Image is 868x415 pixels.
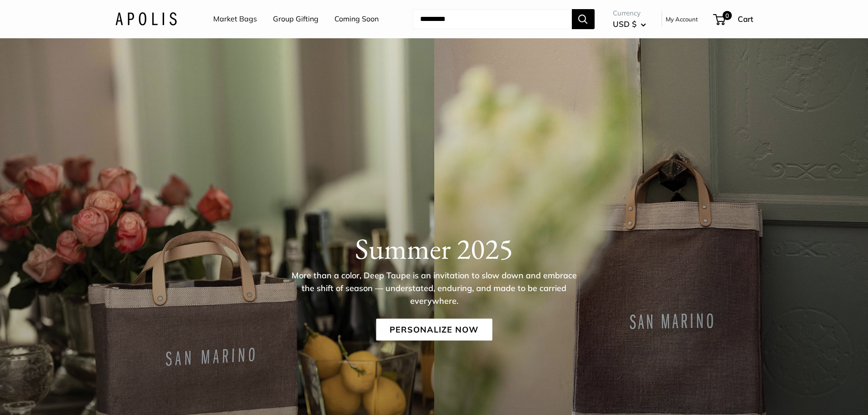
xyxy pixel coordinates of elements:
span: USD $ [613,19,637,29]
input: Search... [413,9,572,29]
h1: Summer 2025 [115,231,753,266]
img: Apolis [115,12,177,26]
p: More than a color, Deep Taupe is an invitation to slow down and embrace the shift of season — und... [286,269,582,307]
button: USD $ [613,17,646,31]
span: Currency [613,7,646,20]
button: Search [572,9,595,29]
a: My Account [666,14,698,25]
a: Coming Soon [334,12,379,26]
span: 0 [722,11,731,20]
a: 0 Cart [714,12,753,26]
span: Cart [738,14,753,24]
a: Personalize Now [376,318,492,340]
a: Market Bags [213,12,257,26]
a: Group Gifting [273,12,318,26]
